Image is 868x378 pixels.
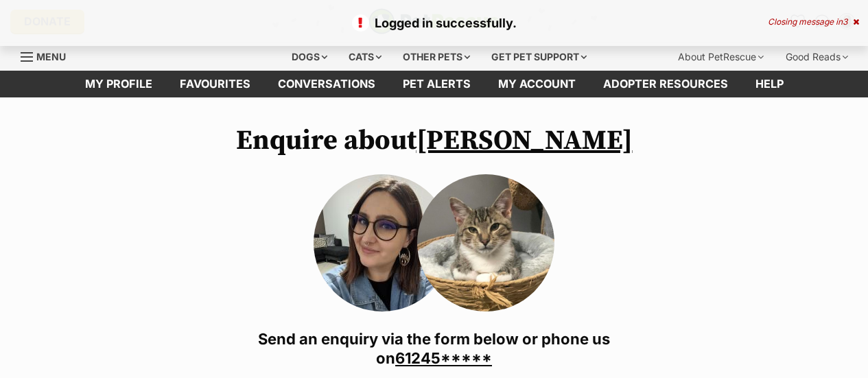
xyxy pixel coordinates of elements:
[393,43,480,71] div: Other pets
[417,123,633,158] a: [PERSON_NAME]
[482,43,596,71] div: Get pet support
[776,43,858,71] div: Good Reads
[215,125,654,156] h1: Enquire about
[742,71,797,97] a: Help
[589,71,742,97] a: Adopter resources
[215,329,654,368] h3: Send an enquiry via the form below or phone us on
[417,174,554,311] img: Samson
[166,71,264,97] a: Favourites
[282,43,337,71] div: Dogs
[21,43,75,68] a: Menu
[339,43,391,71] div: Cats
[668,43,773,71] div: About PetRescue
[71,71,166,97] a: My profile
[389,71,484,97] a: Pet alerts
[264,71,389,97] a: conversations
[36,51,66,62] span: Menu
[484,71,589,97] a: My account
[314,174,451,311] img: vbvr6x4iwtck1tqu5z4a.jpg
